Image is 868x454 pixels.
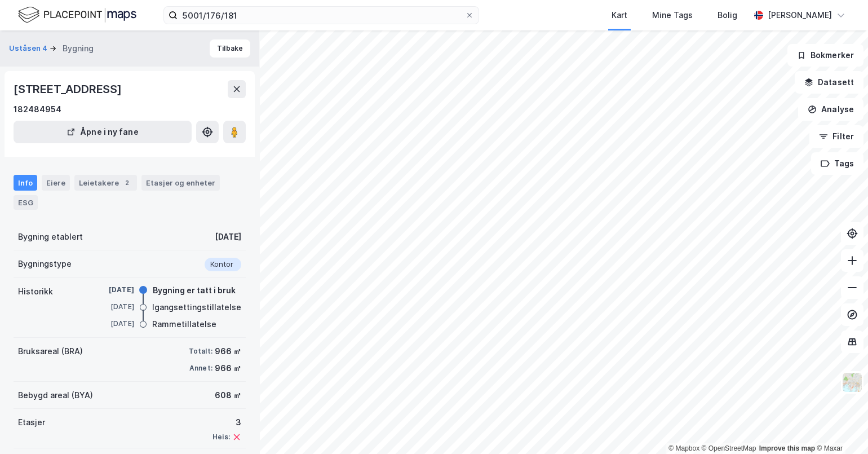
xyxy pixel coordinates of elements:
div: [DATE] [215,230,241,244]
div: Heis: [212,433,230,442]
div: Etasjer [18,416,45,429]
div: Bygningstype [18,257,72,271]
button: Filter [809,125,863,148]
iframe: Chat Widget [812,400,868,454]
div: Bruksareal (BRA) [18,345,83,358]
a: OpenStreetMap [702,444,756,452]
div: [DATE] [89,302,134,312]
div: ESG [14,195,38,210]
div: Totalt: [189,347,212,356]
div: Bebygd areal (BYA) [18,389,93,402]
div: [DATE] [89,285,134,295]
button: Åpne i ny fane [14,121,192,143]
div: Info [14,175,37,191]
input: Søk på adresse, matrikkel, gårdeiere, leietakere eller personer [178,7,465,24]
button: Tilbake [210,39,250,58]
div: Historikk [18,285,53,298]
div: Bygning er tatt i bruk [153,284,236,297]
div: 608 ㎡ [215,389,241,402]
div: Kontrollprogram for chat [812,400,868,454]
div: Leietakere [74,175,137,191]
div: [STREET_ADDRESS] [14,80,124,98]
div: Eiere [42,175,70,191]
div: [PERSON_NAME] [768,8,832,22]
div: 3 [212,416,241,429]
div: Igangsettingstillatelse [152,301,241,314]
div: 182484954 [14,103,61,116]
div: Kart [612,8,627,22]
div: 966 ㎡ [215,345,241,358]
div: Annet: [189,364,212,373]
div: Etasjer og enheter [146,178,215,188]
img: logo.f888ab2527a4732fd821a326f86c7f29.svg [18,5,136,25]
button: Datasett [795,71,863,94]
div: 2 [121,177,132,188]
button: Bokmerker [787,44,863,67]
div: Rammetillatelse [152,318,216,331]
div: Bygning etablert [18,230,83,244]
button: Uståsen 4 [9,43,50,54]
div: Bolig [718,8,737,22]
div: 966 ㎡ [215,362,241,375]
a: Improve this map [759,444,815,452]
button: Tags [811,152,863,175]
a: Mapbox [668,444,699,452]
div: [DATE] [89,319,134,329]
button: Analyse [798,98,863,121]
div: Mine Tags [652,8,693,22]
div: Bygning [63,42,94,55]
img: Z [842,372,863,393]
